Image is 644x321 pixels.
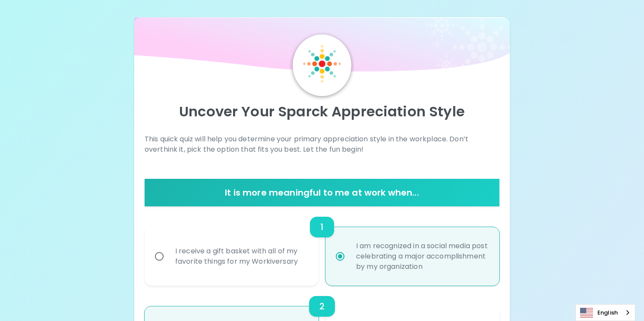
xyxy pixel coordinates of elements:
img: wave [134,17,510,76]
div: Language [575,304,635,321]
div: choice-group-check [145,206,499,286]
h6: 1 [320,220,323,234]
p: This quick quiz will help you determine your primary appreciation style in the workplace. Don’t o... [145,134,499,155]
img: Sparck Logo [303,45,341,83]
div: I receive a gift basket with all of my favorite things for my Workiversary [168,236,314,277]
a: English [576,305,635,321]
div: I am recognized in a social media post celebrating a major accomplishment by my organization [349,231,495,282]
h6: It is more meaningful to me at work when... [148,186,496,199]
p: Uncover Your Sparck Appreciation Style [145,103,499,120]
aside: Language selected: English [575,304,635,321]
h6: 2 [319,299,325,313]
